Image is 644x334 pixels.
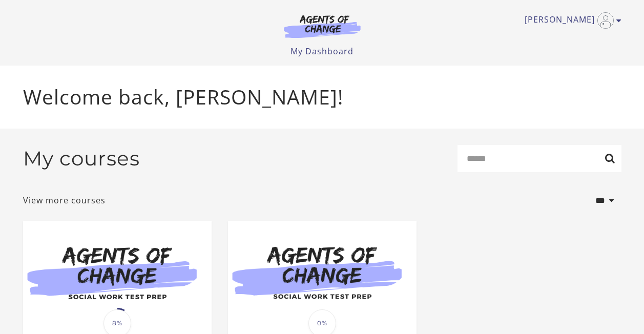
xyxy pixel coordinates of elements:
[273,14,371,38] img: Agents of Change Logo
[23,147,140,171] h2: My courses
[23,82,621,112] p: Welcome back, [PERSON_NAME]!
[290,46,354,57] a: My Dashboard
[23,194,106,206] a: View more courses
[525,12,616,29] a: Toggle menu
